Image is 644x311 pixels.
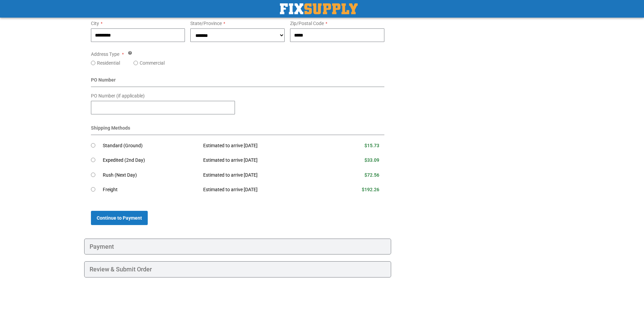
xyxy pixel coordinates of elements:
[198,138,329,153] td: Estimated to arrive [DATE]
[280,3,358,14] a: store logo
[198,153,329,168] td: Estimated to arrive [DATE]
[364,143,379,148] span: $15.73
[280,3,358,14] img: Fix Industrial Supply
[91,76,385,87] div: PO Number
[91,51,119,57] span: Address Type
[290,21,324,26] span: Zip/Postal Code
[97,60,120,66] label: Residential
[97,215,142,221] span: Continue to Payment
[364,172,379,178] span: $72.56
[103,138,198,153] td: Standard (Ground)
[140,60,165,66] label: Commercial
[103,168,198,183] td: Rush (Next Day)
[103,153,198,168] td: Expedited (2nd Day)
[362,187,379,192] span: $192.26
[364,157,379,163] span: $33.09
[198,168,329,183] td: Estimated to arrive [DATE]
[91,21,99,26] span: City
[91,93,145,98] span: PO Number (if applicable)
[91,125,385,135] div: Shipping Methods
[103,182,198,197] td: Freight
[84,239,391,255] div: Payment
[190,21,222,26] span: State/Province
[84,261,391,277] div: Review & Submit Order
[198,182,329,197] td: Estimated to arrive [DATE]
[91,211,148,225] button: Continue to Payment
